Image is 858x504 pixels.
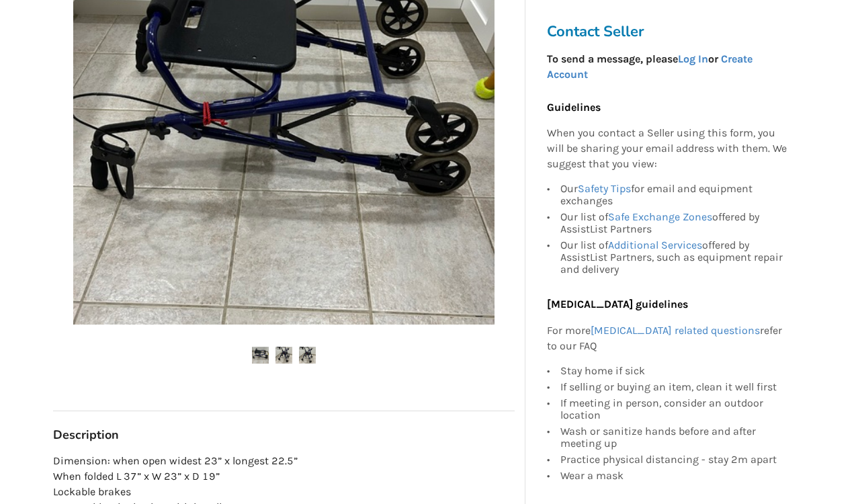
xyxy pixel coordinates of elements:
[560,183,787,209] div: Our for email and equipment exchanges
[560,395,787,423] div: If meeting in person, consider an outdoor location
[275,347,292,364] img: foldable rolling walker with seat and basket-walker-mobility-vancouver-assistlist-listing
[560,237,787,276] div: Our list of offered by AssistList Partners, such as equipment repair and delivery
[547,52,753,81] strong: To send a message, please or
[299,347,316,364] img: foldable rolling walker with seat and basket-walker-mobility-vancouver-assistlist-listing
[560,452,787,468] div: Practice physical distancing - stay 2m apart
[608,210,712,223] a: Safe Exchange Zones
[560,365,787,379] div: Stay home if sick
[547,22,794,41] h3: Contact Seller
[53,427,515,443] h3: Description
[560,423,787,452] div: Wash or sanitize hands before and after meeting up
[547,298,688,310] b: [MEDICAL_DATA] guidelines
[252,347,269,364] img: foldable rolling walker with seat and basket-walker-mobility-vancouver-assistlist-listing
[560,379,787,395] div: If selling or buying an item, clean it well first
[547,126,787,173] p: When you contact a Seller using this form, you will be sharing your email address with them. We s...
[560,209,787,237] div: Our list of offered by AssistList Partners
[560,468,787,482] div: Wear a mask
[578,182,631,195] a: Safety Tips
[547,101,601,114] b: Guidelines
[591,324,760,337] a: [MEDICAL_DATA] related questions
[678,52,708,65] a: Log In
[547,323,787,354] p: For more refer to our FAQ
[608,239,702,251] a: Additional Services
